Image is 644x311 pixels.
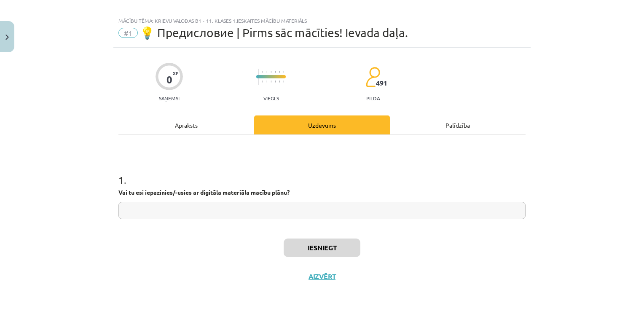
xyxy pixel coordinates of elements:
div: Apraksts [118,115,254,134]
img: icon-close-lesson-0947bae3869378f0d4975bcd49f059093ad1ed9edebbc8119c70593378902aed.svg [5,35,9,40]
span: XP [173,71,178,75]
p: Viegls [263,95,279,101]
img: students-c634bb4e5e11cddfef0936a35e636f08e4e9abd3cc4e673bd6f9a4125e45ecb1.svg [365,67,380,88]
img: icon-short-line-57e1e144782c952c97e751825c79c345078a6d821885a25fce030b3d8c18986b.svg [271,80,271,83]
img: icon-short-line-57e1e144782c952c97e751825c79c345078a6d821885a25fce030b3d8c18986b.svg [275,71,276,73]
span: #1 [118,28,138,38]
h1: 1 . [118,159,526,185]
img: icon-short-line-57e1e144782c952c97e751825c79c345078a6d821885a25fce030b3d8c18986b.svg [283,71,284,73]
p: pilda [366,95,380,101]
strong: Vai tu esi iepazinies/-usies ar digitāla materiāla macību plānu? [118,188,290,196]
div: Mācību tēma: Krievu valodas b1 - 11. klases 1.ieskaites mācību materiāls [118,18,526,24]
img: icon-short-line-57e1e144782c952c97e751825c79c345078a6d821885a25fce030b3d8c18986b.svg [283,80,284,83]
span: 491 [376,79,387,87]
div: 0 [166,74,172,86]
img: icon-short-line-57e1e144782c952c97e751825c79c345078a6d821885a25fce030b3d8c18986b.svg [262,80,263,83]
img: icon-short-line-57e1e144782c952c97e751825c79c345078a6d821885a25fce030b3d8c18986b.svg [266,80,267,83]
div: Palīdzība [390,115,526,134]
img: icon-short-line-57e1e144782c952c97e751825c79c345078a6d821885a25fce030b3d8c18986b.svg [275,80,276,83]
div: Uzdevums [254,115,390,134]
img: icon-short-line-57e1e144782c952c97e751825c79c345078a6d821885a25fce030b3d8c18986b.svg [262,71,263,73]
img: icon-short-line-57e1e144782c952c97e751825c79c345078a6d821885a25fce030b3d8c18986b.svg [266,71,267,73]
button: Aizvērt [306,272,338,281]
span: 💡 Предисловие | Pirms sāc mācīties! Ievada daļa. [140,26,408,40]
img: icon-long-line-d9ea69661e0d244f92f715978eff75569469978d946b2353a9bb055b3ed8787d.svg [258,69,259,85]
img: icon-short-line-57e1e144782c952c97e751825c79c345078a6d821885a25fce030b3d8c18986b.svg [279,71,280,73]
img: icon-short-line-57e1e144782c952c97e751825c79c345078a6d821885a25fce030b3d8c18986b.svg [279,80,280,83]
p: Saņemsi [156,95,183,101]
img: icon-short-line-57e1e144782c952c97e751825c79c345078a6d821885a25fce030b3d8c18986b.svg [271,71,271,73]
button: Iesniegt [284,239,360,257]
